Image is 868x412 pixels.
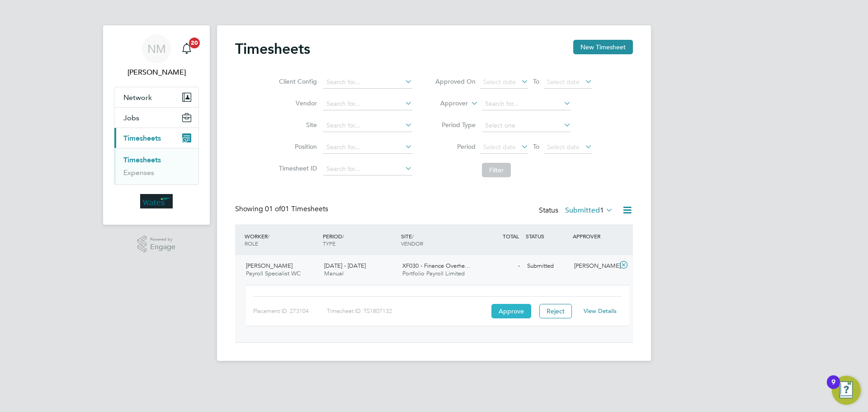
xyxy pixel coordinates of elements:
[114,148,198,185] div: Timesheets
[524,228,571,244] div: STATUS
[140,194,173,208] img: wates-logo-retina.png
[123,156,161,164] a: Timesheets
[600,206,604,215] span: 1
[547,143,580,151] span: Select date
[327,304,489,318] div: Timesheet ID: TS1807132
[324,262,366,270] span: [DATE] - [DATE]
[276,121,317,129] label: Site
[402,262,471,270] span: XF030 - Finance Overhe…
[547,78,580,86] span: Select date
[402,270,465,277] span: Portfolio Payroll Limited
[565,206,613,215] label: Submitted
[114,194,199,208] a: Go to home page
[178,34,196,63] a: 20
[324,270,344,277] span: Manual
[323,76,412,89] input: Search for...
[265,204,281,213] span: 01 of
[265,204,328,213] span: 01 Timesheets
[524,259,571,274] div: Submitted
[268,232,269,240] span: /
[114,87,198,107] button: Network
[123,168,154,177] a: Expenses
[342,232,344,240] span: /
[114,108,198,128] button: Jobs
[584,307,617,315] a: View Details
[150,243,175,251] span: Engage
[399,228,477,251] div: SITE
[246,262,292,270] span: [PERSON_NAME]
[530,76,542,87] span: To
[321,228,399,251] div: PERIOD
[412,232,414,240] span: /
[123,93,152,102] span: Network
[539,204,615,217] div: Status
[323,141,412,154] input: Search for...
[491,304,531,318] button: Approve
[832,376,861,405] button: Open Resource Center, 9 new notifications
[276,142,317,151] label: Position
[323,240,335,247] span: TYPE
[831,382,835,394] div: 9
[114,34,199,78] a: NM[PERSON_NAME]
[483,143,516,151] span: Select date
[427,99,468,108] label: Approver
[276,99,317,107] label: Vendor
[482,163,511,177] button: Filter
[435,121,476,129] label: Period Type
[123,134,161,142] span: Timesheets
[482,98,571,110] input: Search for...
[114,128,198,148] button: Timesheets
[539,304,572,318] button: Reject
[323,98,412,110] input: Search for...
[483,78,516,86] span: Select date
[401,240,423,247] span: VENDOR
[123,114,139,122] span: Jobs
[253,304,327,318] div: Placement ID: 273104
[114,67,199,78] span: Nicola Merchant
[245,240,258,247] span: ROLE
[323,163,412,175] input: Search for...
[571,259,618,274] div: [PERSON_NAME]
[150,236,175,243] span: Powered by
[242,228,321,251] div: WORKER
[573,40,633,54] button: New Timesheet
[503,232,519,240] span: TOTAL
[235,204,330,214] div: Showing
[435,142,476,151] label: Period
[246,270,301,277] span: Payroll Specialist WC
[482,119,571,132] input: Select one
[435,77,476,85] label: Approved On
[276,164,317,172] label: Timesheet ID
[103,25,210,225] nav: Main navigation
[571,228,618,244] div: APPROVER
[476,259,524,274] div: -
[147,43,166,55] span: NM
[276,77,317,85] label: Client Config
[137,236,176,253] a: Powered byEngage
[530,141,542,152] span: To
[189,38,200,48] span: 20
[323,119,412,132] input: Search for...
[235,40,310,58] h2: Timesheets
